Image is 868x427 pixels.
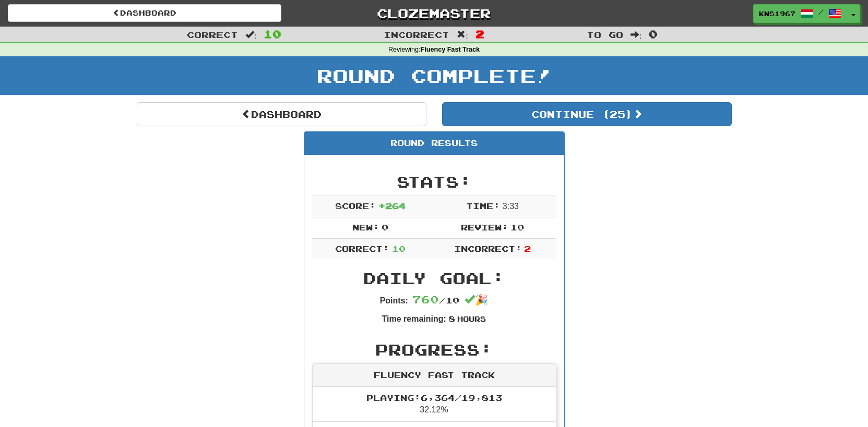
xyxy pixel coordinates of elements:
span: Correct [187,29,238,40]
button: Continue (25) [442,102,732,126]
span: 0 [649,28,658,40]
a: Dashboard [137,102,426,126]
span: : [245,30,257,39]
span: 760 [412,293,439,306]
a: KNS1967 / [753,4,847,23]
a: Clozemaster [297,4,570,22]
strong: Points: [380,296,408,305]
span: : [631,30,642,39]
span: : [457,30,468,39]
span: 3 : 33 [503,202,519,211]
div: Fluency Fast Track [313,364,556,387]
span: Incorrect: [454,243,522,253]
h2: Progress: [312,341,556,358]
span: 2 [524,243,531,253]
span: Playing: 6,364 / 19,813 [366,393,502,402]
span: Time: [466,201,500,211]
h2: Stats: [312,173,556,190]
span: Score: [335,201,376,211]
h2: Daily Goal: [312,270,556,287]
span: Review: [461,222,508,232]
span: + 264 [378,201,406,211]
span: To go [587,29,623,40]
span: 0 [382,222,388,232]
strong: Fluency Fast Track [421,46,480,53]
span: New: [352,222,379,232]
span: 8 [448,313,455,323]
span: 2 [475,28,484,40]
span: 10 [264,28,281,40]
a: Dashboard [8,4,281,22]
span: 🎉 [465,294,488,306]
span: Incorrect [384,29,449,40]
li: 32.12% [313,387,556,422]
span: 10 [510,222,524,232]
span: 10 [392,243,406,253]
span: / [818,8,824,16]
span: KNS1967 [759,9,795,18]
h1: Round Complete! [4,65,864,86]
strong: Time remaining: [382,314,446,323]
span: / 10 [412,295,459,305]
div: Round Results [304,132,564,155]
small: Hours [457,314,486,323]
span: Correct: [335,243,389,253]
